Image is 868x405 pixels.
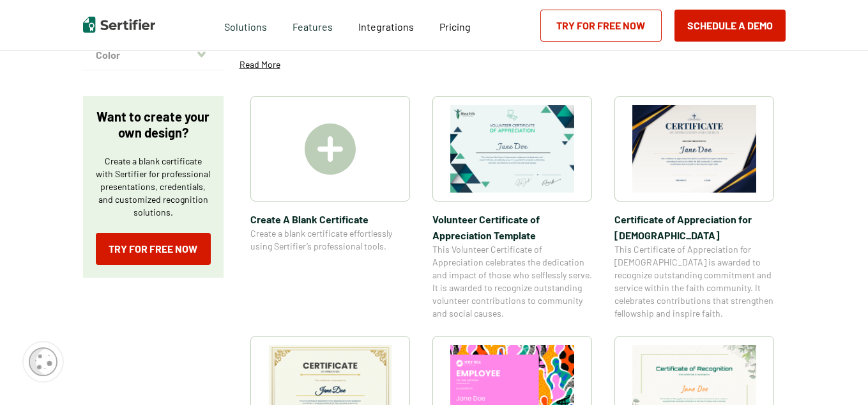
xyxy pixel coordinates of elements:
span: Integrations [358,20,414,33]
a: Certificate of Appreciation for Church​Certificate of Appreciation for [DEMOGRAPHIC_DATA]​This Ce... [614,96,774,320]
a: Volunteer Certificate of Appreciation TemplateVolunteer Certificate of Appreciation TemplateThis ... [432,96,592,320]
p: Create a blank certificate with Sertifier for professional presentations, credentials, and custom... [96,155,211,219]
span: Solutions [224,17,267,33]
button: Schedule a Demo [674,10,786,42]
img: Create A Blank Certificate [305,123,356,175]
p: Want to create your own design? [96,109,211,141]
img: Sertifier | Digital Credentialing Platform [83,17,155,33]
span: This Certificate of Appreciation for [DEMOGRAPHIC_DATA] is awarded to recognize outstanding commi... [614,243,774,320]
span: Features [293,17,333,33]
p: Read More [240,58,280,71]
span: Certificate of Appreciation for [DEMOGRAPHIC_DATA]​ [614,211,774,243]
a: Try for Free Now [96,233,211,265]
button: Color [83,40,224,70]
span: Create A Blank Certificate [250,211,410,227]
img: Volunteer Certificate of Appreciation Template [450,105,574,193]
iframe: Chat Widget [804,344,868,405]
span: Pricing [439,20,471,33]
img: Certificate of Appreciation for Church​ [632,105,756,193]
span: Create a blank certificate effortlessly using Sertifier’s professional tools. [250,227,410,253]
a: Integrations [358,17,414,33]
span: This Volunteer Certificate of Appreciation celebrates the dedication and impact of those who self... [432,243,592,320]
a: Pricing [439,17,471,33]
a: Try for Free Now [540,10,662,42]
img: Cookie Popup Icon [29,347,57,376]
span: Volunteer Certificate of Appreciation Template [432,211,592,243]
